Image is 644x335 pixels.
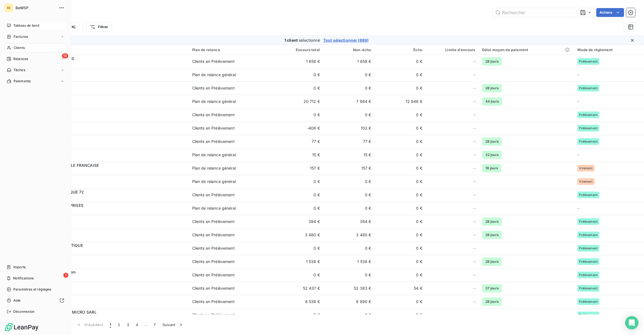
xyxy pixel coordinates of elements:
span: - [474,139,475,144]
div: Clients en Prélèvement [192,192,235,198]
td: 0 € [323,175,375,188]
td: 0 € [323,202,375,215]
div: Clients en Prélèvement [192,299,235,304]
span: 28 jours [482,297,502,306]
div: Clients en Prélèvement [192,312,235,318]
span: 411162001 [38,208,186,214]
button: 2 [114,319,123,331]
span: - [474,286,475,291]
button: 3 [124,319,132,331]
span: Prélèvement [579,220,598,223]
div: Clients en Prélèvement [192,59,235,64]
span: Paramètres et réglages [13,287,51,292]
td: 0 € [272,202,323,215]
td: 0 € [374,268,426,282]
td: 1 538 € [272,255,323,268]
span: 10 [62,53,68,58]
img: Logo LeanPay [4,323,39,332]
span: 4112823 [38,262,186,267]
span: 28 jours [482,217,502,226]
span: 4111607 [38,128,186,134]
span: Tout sélectionner (689) [323,38,369,43]
div: Clients en Prélèvement [192,125,235,131]
span: - [474,99,475,104]
span: Virement [579,180,593,183]
td: -408 € [272,121,323,135]
td: 394 € [323,215,375,228]
div: Plan de relance [192,48,269,52]
span: 28 jours [482,137,502,146]
span: - [474,299,475,304]
a: Aide [4,296,66,305]
td: 0 € [374,175,426,188]
span: Prélèvement [579,247,598,250]
td: 15 € [323,148,375,162]
td: 52 437 € [272,282,323,295]
span: 411161891 [38,182,186,187]
span: - [474,259,475,264]
td: 0 € [374,308,426,322]
span: 411162002 [38,75,186,80]
div: Clients en Prélèvement [192,85,235,91]
td: 12 848 € [374,95,426,108]
td: 3 480 € [323,228,375,242]
span: Prélèvement [579,140,598,143]
span: 19 jours [482,164,501,172]
span: 41100177 [38,195,186,200]
span: - [474,125,475,131]
span: - [577,99,579,104]
td: 0 € [272,188,323,202]
span: 411161908 [38,168,186,174]
td: 0 € [323,308,375,322]
td: 0 € [374,81,426,95]
span: Prélèvement [579,60,598,63]
span: Relances [13,56,28,61]
div: Encours total [275,48,320,52]
td: 8 536 € [272,295,323,308]
button: Précédent [73,319,106,331]
span: 411161925 [38,101,186,107]
div: Clients en Prélèvement [192,272,235,278]
span: 28 jours [482,257,502,266]
span: Tableau de bord [13,23,39,28]
span: - [474,112,475,118]
div: Non-échu [327,48,371,52]
span: Paiements [14,79,31,84]
span: Prélèvement [579,300,598,303]
td: 54 € [374,282,426,295]
td: 0 € [272,108,323,121]
span: 1 [110,322,111,327]
span: 28 jours [482,231,502,239]
td: 102 € [323,121,375,135]
span: Prélèvement [579,193,598,197]
span: BeMSP [16,6,56,10]
a: Tâches [4,66,66,75]
span: 4112454 [38,235,186,240]
span: Prélèvement [579,113,598,116]
button: 1 [106,319,114,331]
span: Clients [14,45,25,50]
span: 411161984 [38,155,186,160]
td: 0 € [374,108,426,121]
span: 411161866 [38,248,186,254]
span: - [474,272,475,278]
td: 0 € [323,242,375,255]
td: 0 € [323,81,375,95]
a: Paiements [4,77,66,86]
span: Virement [579,167,593,170]
td: 0 € [374,55,426,68]
td: 157 € [323,162,375,175]
span: 4112064 [38,222,186,227]
td: 52 383 € [323,282,375,295]
td: 77 € [323,135,375,148]
span: 4111545 [38,302,186,307]
a: Tableau de bord [4,21,66,30]
span: 4111548 [38,288,186,294]
td: 1 538 € [323,255,375,268]
div: Plan de relance général [192,205,236,211]
span: 1 client [284,38,298,43]
span: - [474,165,475,171]
span: - [474,245,475,251]
div: Plan de relance général [192,99,236,104]
td: 0 € [272,81,323,95]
